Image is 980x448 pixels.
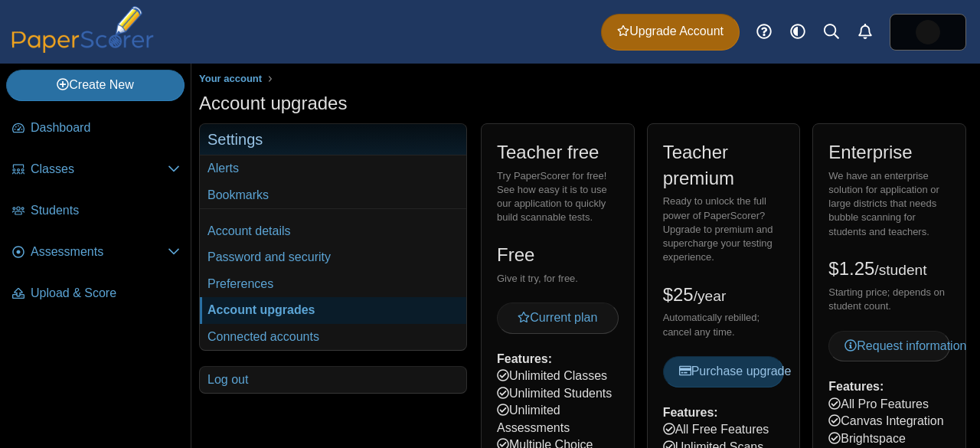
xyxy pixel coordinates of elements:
[31,244,168,260] span: Assessments
[874,262,926,278] small: /student
[518,311,597,324] span: Current plan
[200,155,466,181] a: Alerts
[848,15,882,49] a: Alerts
[6,42,159,55] a: PaperScorer
[679,365,792,378] span: Purchase upgrade
[31,161,168,178] span: Classes
[497,139,599,165] h2: Teacher free
[6,234,186,271] a: Assessments
[6,110,186,147] a: Dashboard
[828,286,950,313] div: Starting price; depends on student count.
[601,14,740,51] a: Upgrade Account
[916,20,940,44] span: omar el hawary
[694,288,727,304] small: /year
[663,356,785,387] button: Purchase upgrade
[200,182,466,208] a: Bookmarks
[828,169,950,239] div: We have an enterprise solution for application or large districts that needs bubble scanning for ...
[828,139,912,165] h2: Enterprise
[663,195,785,264] div: Ready to unlock the full power of PaperScorer? Upgrade to premium and supercharge your testing ex...
[828,380,884,393] b: Features:
[497,169,619,225] div: Try PaperScorer for free! See how easy it is to use our application to quickly build scannable te...
[617,23,724,40] span: Upgrade Account
[6,70,185,100] a: Create New
[497,352,552,365] b: Features:
[195,70,266,89] a: Your account
[200,324,466,350] a: Connected accounts
[199,90,347,116] h1: Account upgrades
[31,285,180,302] span: Upload & Score
[200,297,466,323] a: Account upgrades
[6,193,186,230] a: Students
[31,119,180,136] span: Dashboard
[6,6,159,53] img: PaperScorer
[31,202,180,219] span: Students
[663,406,718,419] b: Features:
[200,124,466,155] h3: Settings
[200,218,466,244] a: Account details
[200,244,466,270] a: Password and security
[663,284,727,305] span: $25
[6,152,186,188] a: Classes
[844,339,966,352] span: Request information
[200,367,466,393] a: Log out
[497,302,619,333] button: Current plan
[6,276,186,312] a: Upload & Score
[497,242,534,268] h2: Free
[200,271,466,297] a: Preferences
[828,256,926,282] h2: $1.25
[828,331,950,361] a: Request information
[663,311,785,338] div: Automatically rebilled; cancel any time.
[890,14,966,51] a: ps.50PN3e6YoEvYp3Ud
[916,20,940,44] img: ps.50PN3e6YoEvYp3Ud
[663,139,785,191] h2: Teacher premium
[199,73,262,84] span: Your account
[497,272,619,286] div: Give it try, for free.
